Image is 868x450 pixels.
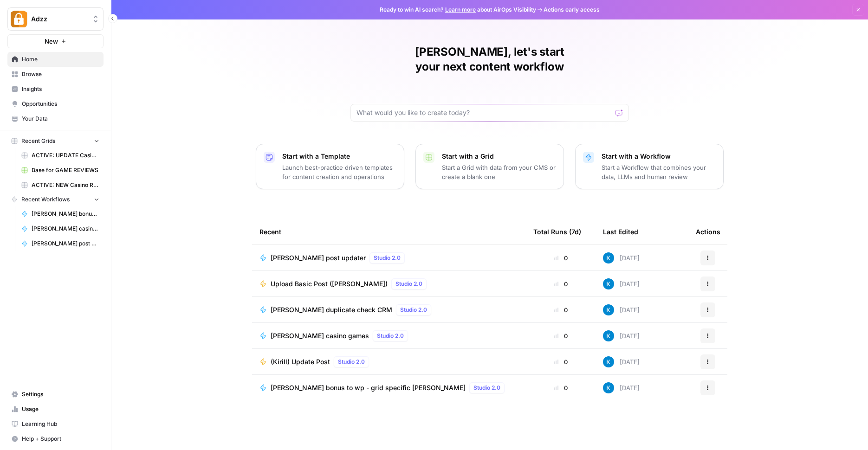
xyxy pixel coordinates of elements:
a: Insights [7,82,104,96]
span: New [45,37,58,46]
span: Opportunities [22,100,99,108]
a: [PERSON_NAME] post updaterStudio 2.0 [259,252,518,264]
div: [DATE] [603,382,640,393]
a: [PERSON_NAME] casino gamesStudio 2.0 [259,330,518,341]
a: ACTIVE: UPDATE Casino Reviews [17,148,104,163]
div: [DATE] [603,304,640,315]
span: ACTIVE: UPDATE Casino Reviews [32,151,99,160]
button: Recent Grids [7,134,104,148]
button: New [7,34,104,48]
span: Studio 2.0 [374,254,401,262]
span: Home [22,55,99,64]
span: Browse [22,70,99,78]
img: iwdyqet48crsyhqvxhgywfzfcsin [603,252,614,264]
span: [PERSON_NAME] casino games [32,225,99,233]
img: iwdyqet48crsyhqvxhgywfzfcsin [603,382,614,393]
span: [PERSON_NAME] post updater [32,239,99,248]
span: Studio 2.0 [377,332,404,340]
h1: [PERSON_NAME], let's start your next content workflow [350,45,629,74]
img: iwdyqet48crsyhqvxhgywfzfcsin [603,278,614,289]
button: Start with a WorkflowStart a Workflow that combines your data, LLMs and human review [575,144,724,189]
div: 0 [533,279,588,289]
a: Base for GAME REVIEWS [17,163,104,178]
a: (Kirill) Update PostStudio 2.0 [259,356,518,367]
span: Studio 2.0 [473,384,500,392]
div: Last Edited [603,219,638,244]
span: (Kirill) Update Post [271,357,330,366]
a: Browse [7,67,104,82]
span: Your Data [22,115,99,123]
div: Actions [696,219,720,244]
img: iwdyqet48crsyhqvxhgywfzfcsin [603,330,614,341]
div: [DATE] [603,252,640,264]
a: ACTIVE: NEW Casino Reviews [17,178,104,193]
a: Upload Basic Post ([PERSON_NAME])Studio 2.0 [259,278,518,289]
p: Start with a Workflow [602,152,716,161]
span: [PERSON_NAME] casino games [271,331,369,341]
span: Ready to win AI search? about AirOps Visibility [380,6,536,14]
span: Base for GAME REVIEWS [32,166,99,174]
span: [PERSON_NAME] duplicate check CRM [271,305,392,315]
a: [PERSON_NAME] post updater [17,236,104,251]
div: 0 [533,305,588,315]
input: What would you like to create today? [356,108,612,117]
button: Start with a GridStart a Grid with data from your CMS or create a blank one [415,144,564,189]
a: Learning Hub [7,417,104,431]
span: [PERSON_NAME] bonus to social media - grid specific [32,210,99,218]
div: 0 [533,331,588,341]
span: Recent Workflows [21,195,70,204]
span: Recent Grids [21,137,55,145]
span: Help + Support [22,435,99,443]
a: Home [7,52,104,67]
div: [DATE] [603,278,640,289]
a: Settings [7,387,104,402]
span: Studio 2.0 [338,358,365,366]
p: Start with a Template [282,152,396,161]
div: Recent [259,219,518,244]
span: Settings [22,390,99,399]
img: Adzz Logo [11,11,27,27]
div: [DATE] [603,330,640,341]
div: [DATE] [603,356,640,367]
p: Start a Grid with data from your CMS or create a blank one [442,163,556,181]
div: Total Runs (7d) [533,219,581,244]
span: Adzz [31,14,87,24]
span: [PERSON_NAME] post updater [271,253,366,263]
span: Actions early access [544,6,600,14]
a: Learn more [445,6,476,13]
span: [PERSON_NAME] bonus to wp - grid specific [PERSON_NAME] [271,383,466,392]
div: 0 [533,357,588,366]
span: ACTIVE: NEW Casino Reviews [32,181,99,189]
a: [PERSON_NAME] bonus to social media - grid specific [17,206,104,221]
button: Workspace: Adzz [7,7,104,31]
span: Upload Basic Post ([PERSON_NAME]) [271,279,388,289]
button: Help + Support [7,431,104,446]
div: 0 [533,383,588,392]
p: Launch best-practice driven templates for content creation and operations [282,163,396,181]
span: Usage [22,405,99,413]
span: Studio 2.0 [400,306,427,314]
a: Your Data [7,111,104,126]
button: Recent Workflows [7,193,104,206]
button: Start with a TemplateLaunch best-practice driven templates for content creation and operations [256,144,404,189]
a: [PERSON_NAME] bonus to wp - grid specific [PERSON_NAME]Studio 2.0 [259,382,518,393]
span: Learning Hub [22,420,99,428]
span: Insights [22,85,99,93]
a: Opportunities [7,96,104,111]
img: iwdyqet48crsyhqvxhgywfzfcsin [603,304,614,315]
a: Usage [7,402,104,417]
img: iwdyqet48crsyhqvxhgywfzfcsin [603,356,614,367]
a: [PERSON_NAME] casino games [17,221,104,236]
span: Studio 2.0 [395,280,422,288]
div: 0 [533,253,588,263]
p: Start with a Grid [442,152,556,161]
p: Start a Workflow that combines your data, LLMs and human review [602,163,716,181]
a: [PERSON_NAME] duplicate check CRMStudio 2.0 [259,304,518,315]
